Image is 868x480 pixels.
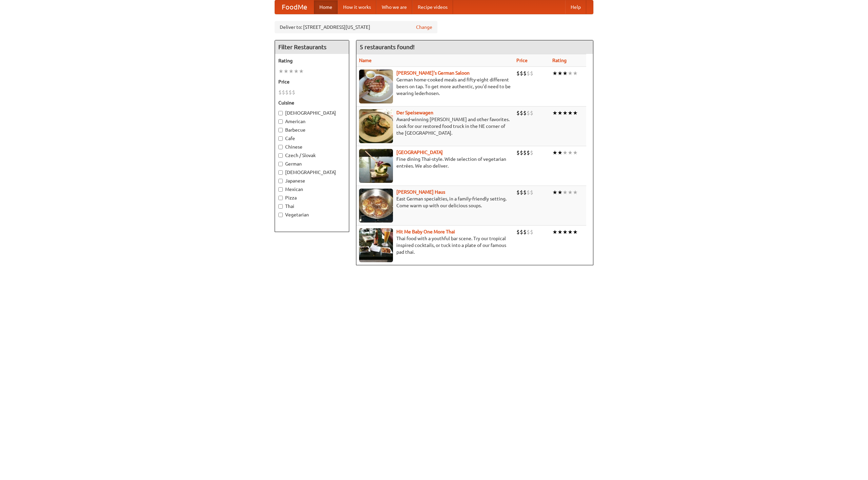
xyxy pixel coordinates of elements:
img: speisewagen.jpg [359,109,393,143]
li: ★ [557,109,563,117]
a: Help [565,0,586,14]
label: [DEMOGRAPHIC_DATA] [278,169,346,176]
input: [DEMOGRAPHIC_DATA] [278,111,283,115]
label: Mexican [278,186,346,193]
ng-pluralize: 5 restaurants found! [360,44,415,50]
input: American [278,119,283,124]
li: ★ [568,70,573,77]
li: $ [527,70,530,77]
li: ★ [563,189,568,196]
li: ★ [552,228,557,236]
li: $ [516,149,520,156]
li: $ [527,189,530,196]
label: Japanese [278,177,346,184]
li: ★ [294,68,299,75]
img: babythai.jpg [359,228,393,262]
li: ★ [568,149,573,156]
input: Chinese [278,145,283,149]
li: ★ [557,189,563,196]
li: $ [523,149,527,156]
a: Hit Me Baby One More Thai [396,229,455,234]
a: Rating [552,58,567,63]
li: $ [289,89,292,96]
label: Czech / Slovak [278,152,346,159]
li: ★ [573,149,578,156]
input: Mexican [278,187,283,192]
a: Der Speisewagen [396,110,433,115]
input: Cafe [278,136,283,141]
a: Home [314,0,338,14]
label: Cafe [278,135,346,142]
li: $ [527,149,530,156]
h5: Cuisine [278,99,346,106]
li: $ [530,228,533,236]
p: Award-winning [PERSON_NAME] and other favorites. Look for our restored food truck in the NE corne... [359,116,511,136]
li: $ [520,189,523,196]
li: $ [523,228,527,236]
label: Vegetarian [278,211,346,218]
a: [GEOGRAPHIC_DATA] [396,150,443,155]
li: $ [282,89,285,96]
li: $ [523,189,527,196]
li: $ [516,228,520,236]
li: ★ [552,149,557,156]
li: $ [520,228,523,236]
li: $ [527,228,530,236]
li: $ [520,149,523,156]
a: How it works [338,0,376,14]
a: Recipe videos [412,0,453,14]
li: $ [520,70,523,77]
li: $ [292,89,295,96]
input: Czech / Slovak [278,153,283,158]
li: ★ [552,70,557,77]
li: $ [278,89,282,96]
li: ★ [557,70,563,77]
li: ★ [552,189,557,196]
label: German [278,160,346,167]
a: Price [516,58,528,63]
li: $ [530,109,533,117]
li: ★ [573,70,578,77]
li: ★ [563,70,568,77]
li: $ [530,70,533,77]
li: $ [523,70,527,77]
li: ★ [573,109,578,117]
a: Change [416,24,432,31]
b: [PERSON_NAME] Haus [396,189,445,195]
a: Who we are [376,0,412,14]
a: FoodMe [275,0,314,14]
li: $ [530,149,533,156]
label: Barbecue [278,127,346,133]
img: kohlhaus.jpg [359,189,393,223]
li: $ [516,109,520,117]
li: ★ [573,228,578,236]
li: ★ [557,149,563,156]
li: ★ [557,228,563,236]
input: Japanese [278,179,283,183]
a: [PERSON_NAME]'s German Saloon [396,70,470,76]
input: Barbecue [278,128,283,132]
li: $ [516,189,520,196]
a: Name [359,58,372,63]
img: esthers.jpg [359,70,393,103]
input: German [278,162,283,166]
li: ★ [289,68,294,75]
p: Fine dining Thai-style. Wide selection of vegetarian entrées. We also deliver. [359,156,511,169]
li: ★ [283,68,289,75]
li: ★ [568,109,573,117]
label: American [278,118,346,125]
li: $ [527,109,530,117]
input: Thai [278,204,283,209]
input: Pizza [278,196,283,200]
li: $ [523,109,527,117]
input: [DEMOGRAPHIC_DATA] [278,170,283,175]
h5: Price [278,78,346,85]
li: ★ [563,109,568,117]
li: ★ [552,109,557,117]
li: ★ [568,228,573,236]
li: ★ [278,68,283,75]
p: German home-cooked meals and fifty-eight different beers on tap. To get more authentic, you'd nee... [359,76,511,97]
